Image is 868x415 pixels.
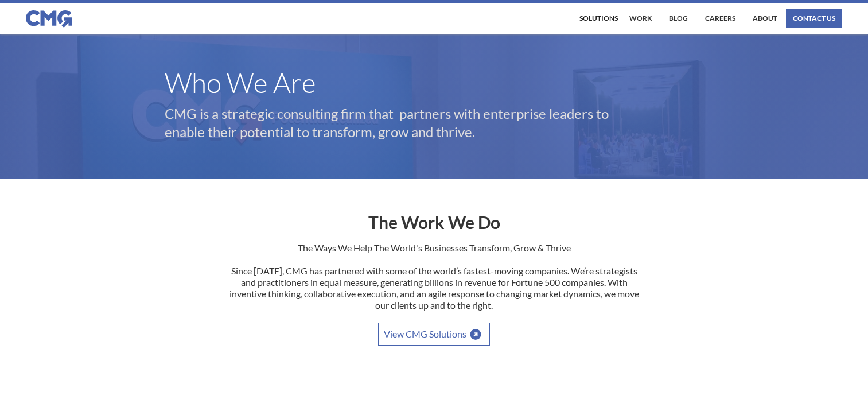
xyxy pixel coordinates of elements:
p: The Ways We Help The World's Businesses Transform, Grow & Thrive Since [DATE], CMG has partnered ... [228,242,641,323]
h1: Who We Are [165,72,704,93]
a: About [750,9,780,28]
img: CMG logo in blue. [26,10,72,28]
a: View CMG Solutions [378,323,490,346]
a: Careers [702,9,738,28]
div: Solutions [579,15,618,22]
div: contact us [793,15,835,22]
p: CMG is a strategic consulting firm that partners with enterprise leaders to enable their potentia... [165,104,647,141]
h2: The Work We Do [228,202,641,231]
a: work [626,9,655,28]
a: Blog [666,9,691,28]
